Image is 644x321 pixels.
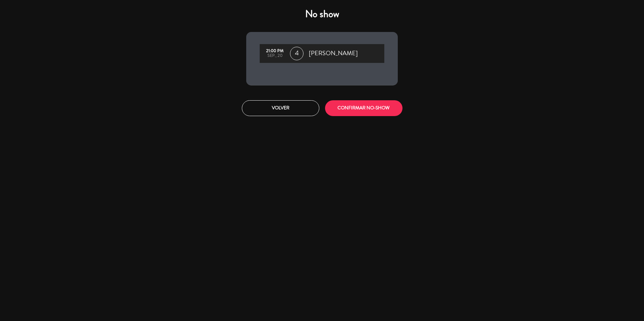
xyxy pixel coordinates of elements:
span: 4 [290,47,303,60]
div: 21:00 PM [263,49,287,53]
button: CONFIRMAR NO-SHOW [325,100,402,116]
h4: No show [246,8,398,20]
div: sep., 20 [263,53,287,58]
button: Volver [242,100,319,116]
span: [PERSON_NAME] [309,48,358,59]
